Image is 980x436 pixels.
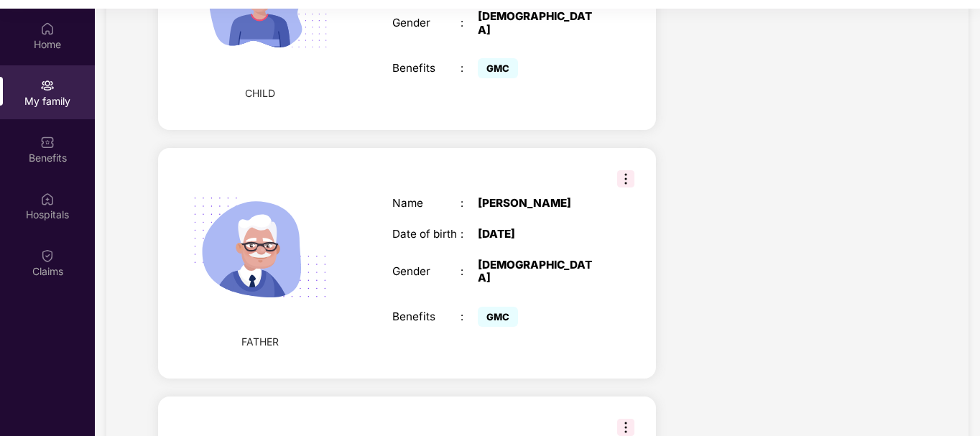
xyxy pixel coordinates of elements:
[478,259,598,284] div: [DEMOGRAPHIC_DATA]
[392,62,461,75] div: Benefits
[392,197,461,210] div: Name
[478,58,518,78] span: GMC
[461,17,478,29] div: :
[392,228,461,241] div: Date of birth
[478,228,598,241] div: [DATE]
[40,78,55,93] img: svg+xml;base64,PHN2ZyB3aWR0aD0iMjAiIGhlaWdodD0iMjAiIHZpZXdCb3g9IjAgMCAyMCAyMCIgZmlsbD0ibm9uZSIgeG...
[461,310,478,323] div: :
[245,85,275,101] span: CHILD
[461,197,478,210] div: :
[617,170,634,187] img: svg+xml;base64,PHN2ZyB3aWR0aD0iMzIiIGhlaWdodD0iMzIiIHZpZXdCb3g9IjAgMCAzMiAzMiIgZmlsbD0ibm9uZSIgeG...
[617,419,634,436] img: svg+xml;base64,PHN2ZyB3aWR0aD0iMzIiIGhlaWdodD0iMzIiIHZpZXdCb3g9IjAgMCAzMiAzMiIgZmlsbD0ibm9uZSIgeG...
[241,334,279,350] span: FATHER
[461,265,478,278] div: :
[40,192,55,206] img: svg+xml;base64,PHN2ZyBpZD0iSG9zcGl0YWxzIiB4bWxucz0iaHR0cDovL3d3dy53My5vcmcvMjAwMC9zdmciIHdpZHRoPS...
[478,10,598,36] div: [DEMOGRAPHIC_DATA]
[478,307,518,327] span: GMC
[461,62,478,75] div: :
[461,228,478,241] div: :
[40,22,55,36] img: svg+xml;base64,PHN2ZyBpZD0iSG9tZSIgeG1sbnM9Imh0dHA6Ly93d3cudzMub3JnLzIwMDAvc3ZnIiB3aWR0aD0iMjAiIG...
[175,162,346,334] img: svg+xml;base64,PHN2ZyB4bWxucz0iaHR0cDovL3d3dy53My5vcmcvMjAwMC9zdmciIHhtbG5zOnhsaW5rPSJodHRwOi8vd3...
[478,197,598,210] div: [PERSON_NAME]
[40,135,55,149] img: svg+xml;base64,PHN2ZyBpZD0iQmVuZWZpdHMiIHhtbG5zPSJodHRwOi8vd3d3LnczLm9yZy8yMDAwL3N2ZyIgd2lkdGg9Ij...
[392,265,461,278] div: Gender
[40,249,55,263] img: svg+xml;base64,PHN2ZyBpZD0iQ2xhaW0iIHhtbG5zPSJodHRwOi8vd3d3LnczLm9yZy8yMDAwL3N2ZyIgd2lkdGg9IjIwIi...
[392,17,461,29] div: Gender
[392,310,461,323] div: Benefits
